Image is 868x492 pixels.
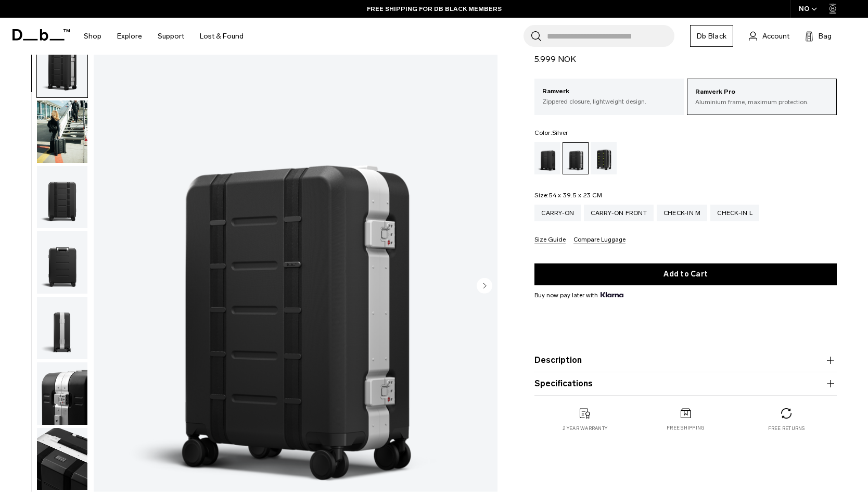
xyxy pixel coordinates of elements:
nav: Main Navigation [76,18,251,55]
p: Free shipping [667,424,705,432]
span: Buy now pay later with [534,291,623,300]
span: 5.999 NOK [534,54,576,64]
img: Ramverk Pro Carry-on Silver [37,297,87,359]
a: Lost & Found [200,18,244,55]
button: Bag [805,30,832,42]
legend: Color: [534,130,568,136]
button: Specifications [534,377,837,390]
img: Ramverk Pro Carry-on Silver [37,166,87,229]
a: Db Black [690,25,733,47]
img: {"height" => 20, "alt" => "Klarna"} [601,292,623,297]
img: Ramverk Pro Carry-on Silver [37,428,87,490]
a: Support [158,18,184,55]
button: Ramverk Pro Carry-on Silver [36,100,88,163]
legend: Size: [534,192,602,198]
a: Explore [117,18,142,55]
a: Check-in M [657,205,708,221]
button: Ramverk Pro Carry-on Silver [36,427,88,491]
span: Bag [819,31,832,42]
a: Shop [84,18,101,55]
span: 54 x 39.5 x 23 CM [549,192,602,199]
span: Account [762,31,789,42]
a: Check-in L [710,205,759,221]
p: Ramverk Pro [695,87,828,97]
a: Silver [563,142,589,174]
a: Account [749,30,789,42]
img: Ramverk Pro Carry-on Silver [37,100,87,163]
span: Silver [552,129,568,136]
button: Size Guide [534,236,566,244]
img: Ramverk Pro Carry-on Silver [37,362,87,425]
a: Black Out [534,142,560,174]
button: Ramverk Pro Carry-on Silver [36,34,88,98]
a: Carry-on [534,205,581,221]
button: Ramverk Pro Carry-on Silver [36,296,88,360]
button: Ramverk Pro Carry-on Silver [36,166,88,229]
p: Free returns [768,425,805,432]
a: Db x New Amsterdam Surf Association [591,142,617,174]
img: Ramverk Pro Carry-on Silver [37,231,87,294]
button: Add to Cart [534,263,837,285]
p: Zippered closure, lightweight design. [542,97,676,106]
a: Carry-on Front [584,205,654,221]
button: Compare Luggage [573,236,626,244]
a: FREE SHIPPING FOR DB BLACK MEMBERS [367,4,502,14]
button: Ramverk Pro Carry-on Silver [36,362,88,425]
p: Aluminium frame, maximum protection. [695,97,828,107]
p: 2 year warranty [563,425,607,432]
a: Ramverk Zippered closure, lightweight design. [534,79,684,114]
button: Next slide [477,277,492,295]
p: Ramverk [542,86,676,97]
button: Description [534,354,837,367]
img: Ramverk Pro Carry-on Silver [37,35,87,97]
button: Ramverk Pro Carry-on Silver [36,231,88,294]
